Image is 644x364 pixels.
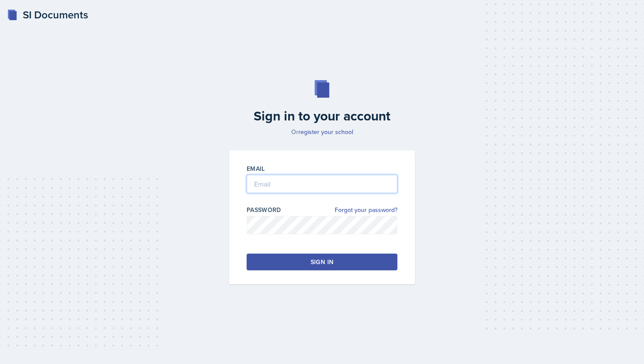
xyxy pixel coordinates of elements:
h2: Sign in to your account [224,108,420,124]
a: register your school [298,127,353,136]
input: Email [247,175,397,193]
button: Sign in [247,254,397,270]
p: Or [224,127,420,136]
label: Password [247,205,281,214]
div: Sign in [311,258,333,266]
a: SI Documents [7,7,88,23]
label: Email [247,164,265,173]
a: Forgot your password? [335,205,397,215]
